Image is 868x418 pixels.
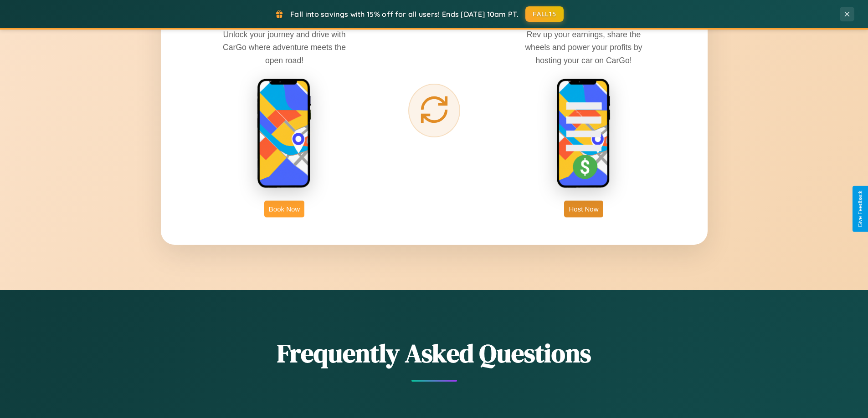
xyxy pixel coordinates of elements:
p: Unlock your journey and drive with CarGo where adventure meets the open road! [216,28,353,66]
img: host phone [556,78,611,189]
h2: Frequently Asked Questions [161,336,708,371]
img: rent phone [257,78,312,189]
button: FALL15 [525,6,564,22]
button: Book Now [264,201,304,217]
p: Rev up your earnings, share the wheels and power your profits by hosting your car on CarGo! [515,28,652,66]
div: Give Feedback [857,191,863,227]
button: Host Now [564,201,603,217]
span: Fall into savings with 15% off for all users! Ends [DATE] 10am PT. [290,10,519,19]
